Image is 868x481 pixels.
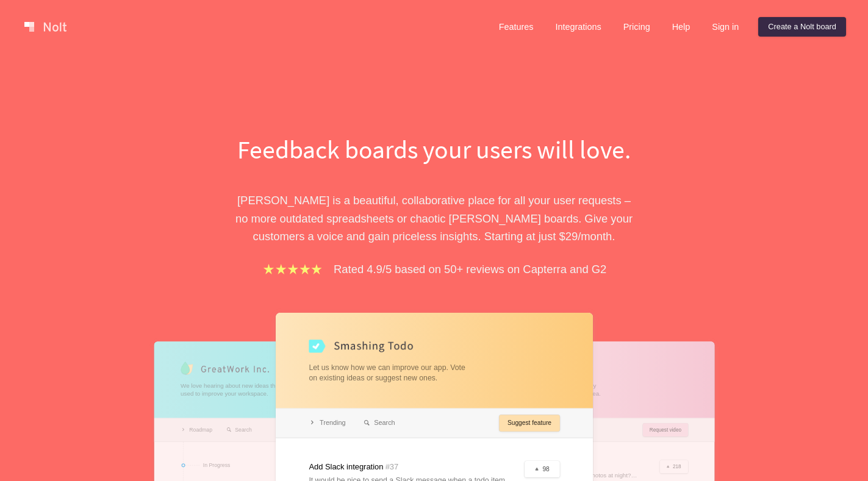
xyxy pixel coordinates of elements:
p: [PERSON_NAME] is a beautiful, collaborative place for all your user requests – no more outdated s... [224,191,645,245]
a: Features [489,17,543,37]
a: Sign in [702,17,748,37]
a: Create a Nolt board [758,17,846,37]
a: Pricing [614,17,660,37]
h1: Feedback boards your users will love. [224,132,645,167]
img: stars.b067e34983.png [262,262,324,276]
a: Help [662,17,700,37]
p: Rated 4.9/5 based on 50+ reviews on Capterra and G2 [334,260,606,278]
a: Integrations [545,17,611,37]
